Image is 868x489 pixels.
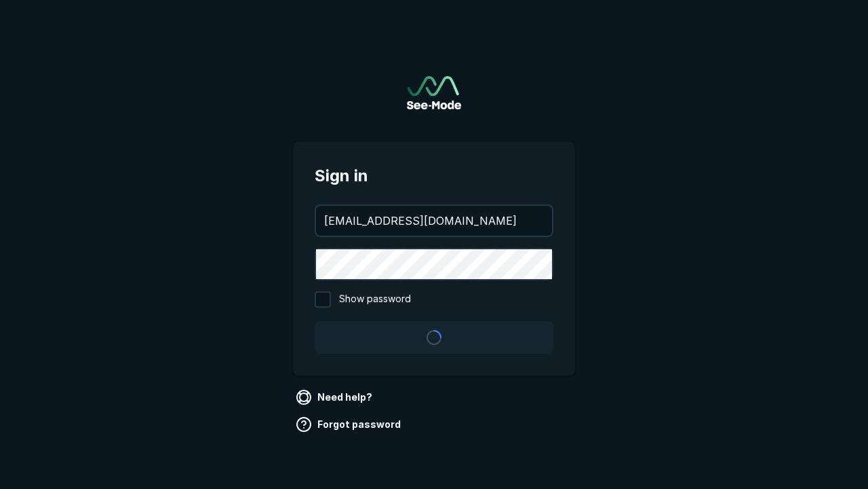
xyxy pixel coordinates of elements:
span: Sign in [315,164,553,188]
span: Show password [339,291,411,308]
a: Go to sign in [407,76,461,109]
img: See-Mode Logo [407,76,461,109]
a: Need help? [293,386,378,408]
input: your@email.com [316,206,552,236]
a: Forgot password [293,414,406,435]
